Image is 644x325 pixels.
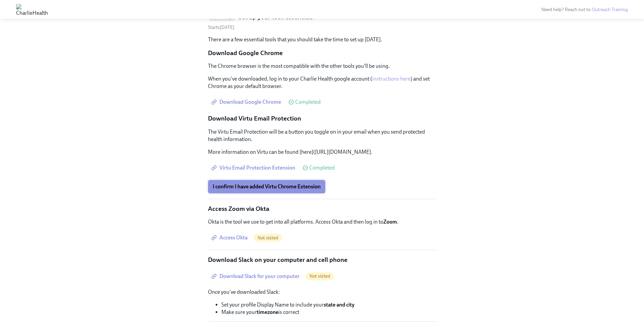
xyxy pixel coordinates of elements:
[213,99,281,105] span: Download Google Chrome
[208,288,436,296] p: Once you've downloaded Slack:
[221,309,436,316] li: Make sure your is correct
[208,148,436,156] p: More information on Virtu can be found [here]([URL][DOMAIN_NAME].
[208,218,436,226] p: Okta is the tool we use to get into all platforms. Access Okta and then log in to .
[208,128,436,143] p: The Virtu Email Protection will be a button you toggle on in your email when you send protected h...
[383,219,397,225] strong: Zoom
[208,75,436,90] p: When you've downloaded, log in to your Charlie Health google account ( ) and set Chrome as your d...
[295,99,321,105] span: Completed
[208,49,436,57] p: Download Google Chrome
[208,114,436,123] p: Download Virtu Email Protection
[208,62,436,70] p: The Chrome browser is the most compatible with the other tools you'll be using.
[208,25,234,30] span: Monday, September 22nd 2025, 10:00 am
[309,165,335,171] span: Completed
[208,180,325,193] button: I confirm I have added Virtu Chrome Extension
[257,309,278,315] strong: timezone
[592,7,628,12] a: Outreach Training
[324,301,355,308] strong: state and city
[541,7,628,12] span: Need help? Reach out to
[208,95,286,109] a: Download Google Chrome
[208,231,252,244] a: Access Okta
[213,273,300,280] span: Download Slack for your computer
[208,256,436,264] p: Download Slack on your computer and cell phone
[306,274,334,279] span: Not visited
[213,183,321,190] span: I confirm I have added Virtu Chrome Extension
[208,161,300,175] a: Virtu Email Protection Extension
[16,4,48,15] img: CharlieHealth
[221,301,436,309] li: Set your profile Display Name to include your
[254,235,282,240] span: Not visited
[208,270,304,283] a: Download Slack for your computer
[208,36,436,43] p: There are a few essential tools that you should take the time to set up [DATE].
[213,234,248,241] span: Access Okta
[372,76,411,82] a: instructions here
[213,165,295,171] span: Virtu Email Protection Extension
[208,204,436,213] p: Access Zoom via Okta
